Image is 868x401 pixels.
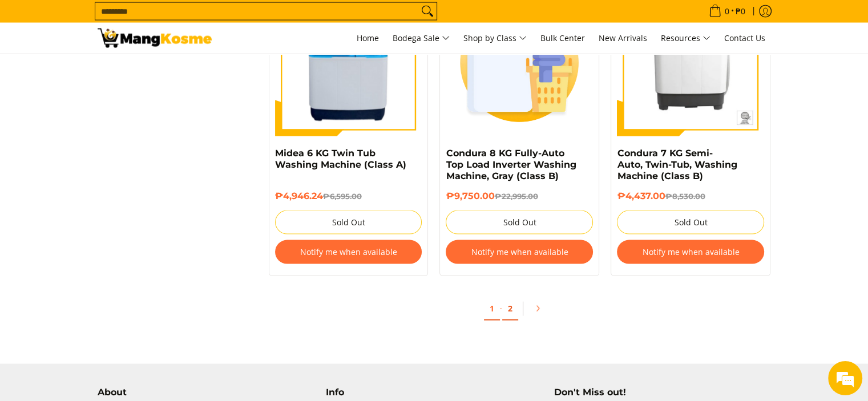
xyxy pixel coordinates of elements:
h6: ₱4,946.24 [275,191,422,202]
h6: ₱4,437.00 [617,191,764,202]
button: Sold Out [446,210,593,234]
a: 2 [502,297,518,321]
button: Notify me when available [275,240,422,264]
h4: Don't Miss out! [554,387,770,398]
button: Notify me when available [617,240,764,264]
h4: About [98,387,314,398]
a: Shop by Class [458,23,532,54]
span: • [705,5,749,18]
span: Bulk Center [540,33,585,43]
textarea: Type your message and hit 'Enter' [6,274,217,314]
h4: Info [326,387,543,398]
span: New Arrivals [599,33,647,43]
a: Resources [655,23,716,54]
span: We're online! [66,125,158,240]
div: Chat with us now [59,64,192,79]
span: ₱0 [734,7,747,15]
span: Contact Us [724,33,765,43]
a: Contact Us [718,23,771,54]
span: Shop by Class [463,31,527,46]
img: Washing Machines l Mang Kosme: Home Appliances Warehouse Sale Partner [98,29,212,48]
span: Resources [661,31,710,46]
a: Home [351,23,385,54]
del: ₱22,995.00 [494,192,538,201]
a: New Arrivals [593,23,653,54]
a: Midea 6 KG Twin Tub Washing Machine (Class A) [275,148,406,170]
span: · [500,303,502,314]
span: Home [357,33,379,43]
button: Sold Out [617,210,764,234]
del: ₱6,595.00 [323,192,362,201]
a: Bulk Center [535,23,591,54]
a: Condura 7 KG Semi-Auto, Twin-Tub, Washing Machine (Class B) [617,148,737,181]
a: 1 [484,297,500,321]
button: Notify me when available [446,240,593,264]
a: Condura 8 KG Fully-Auto Top Load Inverter Washing Machine, Gray (Class B) [446,148,576,181]
ul: Pagination [263,293,777,330]
h6: ₱9,750.00 [446,191,593,202]
span: Bodega Sale [393,31,450,46]
nav: Main Menu [223,23,771,54]
span: 0 [723,7,731,15]
del: ₱8,530.00 [665,192,705,201]
a: Bodega Sale [387,23,455,54]
div: Minimize live chat window [187,6,215,33]
button: Search [418,3,437,20]
button: Sold Out [275,210,422,234]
